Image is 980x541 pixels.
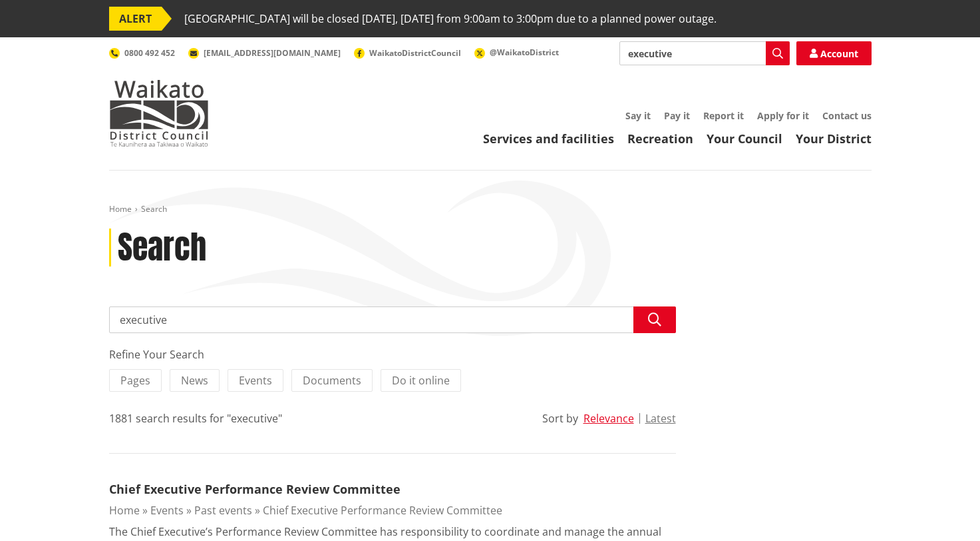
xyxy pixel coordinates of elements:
[757,109,809,122] a: Apply for it
[583,412,634,424] button: Relevance
[474,47,559,58] a: @WaikatoDistrict
[120,373,150,388] span: Pages
[124,47,175,59] span: 0800 492 452
[707,131,782,147] a: Your Council
[483,131,614,147] a: Services and facilities
[239,373,272,388] span: Events
[664,109,690,122] a: Pay it
[184,7,717,31] span: [GEOGRAPHIC_DATA] will be closed [DATE], [DATE] from 9:00am to 3:00pm due to a planned power outage.
[703,109,744,122] a: Report it
[109,80,209,147] img: Waikato District Council - Te Kaunihera aa Takiwaa o Waikato
[150,503,184,518] a: Events
[109,481,401,497] a: Chief Executive Performance Review Committee
[109,346,676,362] div: Refine Your Search
[645,412,676,424] button: Latest
[141,203,167,215] span: Search
[490,47,559,58] span: @WaikatoDistrict
[188,47,341,59] a: [EMAIL_ADDRESS][DOMAIN_NAME]
[109,47,175,59] a: 0800 492 452
[109,204,872,215] nav: breadcrumb
[109,7,162,31] span: ALERT
[796,41,872,65] a: Account
[109,203,132,215] a: Home
[542,410,578,426] div: Sort by
[392,373,450,388] span: Do it online
[822,109,872,122] a: Contact us
[619,41,790,65] input: Search input
[204,47,341,59] span: [EMAIL_ADDRESS][DOMAIN_NAME]
[796,131,872,147] a: Your District
[109,503,140,518] a: Home
[109,410,282,426] div: 1881 search results for "executive"
[109,306,676,333] input: Search input
[354,47,461,59] a: WaikatoDistrictCouncil
[263,503,502,518] a: Chief Executive Performance Review Committee
[181,373,208,388] span: News
[118,229,206,267] h1: Search
[625,109,651,122] a: Say it
[303,373,361,388] span: Documents
[627,131,693,147] a: Recreation
[194,503,252,518] a: Past events
[369,47,461,59] span: WaikatoDistrictCouncil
